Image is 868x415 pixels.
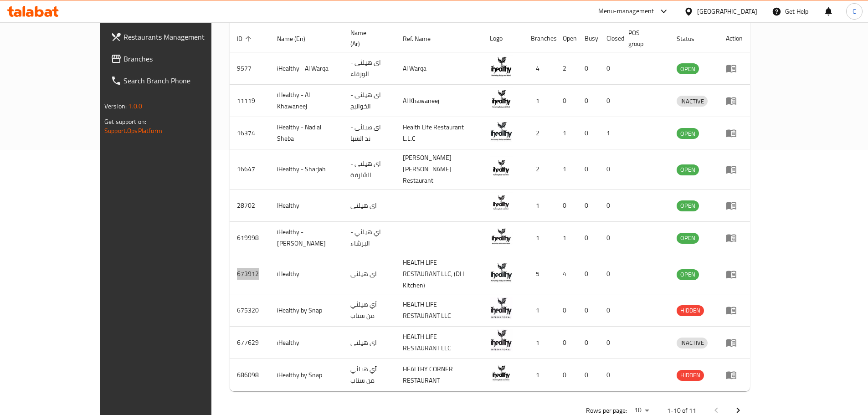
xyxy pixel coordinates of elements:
[555,117,577,149] td: 1
[677,164,699,175] span: OPEN
[555,294,577,327] td: 0
[677,233,699,243] span: OPEN
[395,294,483,327] td: HEALTH LIFE RESTAURANT LLC
[726,337,743,348] div: Menu
[490,156,513,179] img: iHealthy - Sharjah
[270,52,344,85] td: iHealthy - Al Warqa
[677,338,708,348] span: INACTIVE
[230,85,270,117] td: 11119
[677,269,699,280] span: OPEN
[677,128,699,139] span: OPEN
[230,149,270,190] td: 16647
[350,27,384,49] span: Name (Ar)
[343,294,395,327] td: آي هيلثي من سناب
[555,190,577,222] td: 0
[270,222,344,254] td: iHealthy - [PERSON_NAME]
[577,25,599,52] th: Busy
[677,64,699,74] span: OPEN
[524,117,555,149] td: 2
[555,25,577,52] th: Open
[490,261,513,284] img: iHealthy
[230,52,270,85] td: 9577
[577,85,599,117] td: 0
[490,87,513,110] img: iHealthy - Al Khawaneej
[343,222,395,254] td: اي هيلثي - البرشاء
[123,53,237,64] span: Branches
[343,149,395,190] td: اى هيلثى - الشارقة
[230,117,270,149] td: 16374
[524,359,555,391] td: 1
[524,149,555,190] td: 2
[395,149,483,190] td: [PERSON_NAME] [PERSON_NAME] Restaurant
[230,222,270,254] td: 619998
[230,359,270,391] td: 686098
[343,117,395,149] td: اى هيلثى - ند الشبا
[555,359,577,391] td: 0
[395,254,483,294] td: HEALTH LIFE RESTAURANT LLC, (DH Kitchen)
[230,294,270,327] td: 675320
[598,6,654,17] div: Menu-management
[524,294,555,327] td: 1
[524,327,555,359] td: 1
[277,33,317,44] span: Name (En)
[677,63,699,74] div: OPEN
[599,85,621,117] td: 0
[230,254,270,294] td: 673912
[230,25,750,391] table: enhanced table
[123,75,237,86] span: Search Branch Phone
[677,33,706,44] span: Status
[577,222,599,254] td: 0
[726,95,743,106] div: Menu
[104,116,146,128] span: Get support on:
[395,117,483,149] td: Health Life Restaurant L.L.C
[104,100,127,112] span: Version:
[677,370,704,381] div: HIDDEN
[599,117,621,149] td: 1
[237,33,254,44] span: ID
[726,232,743,243] div: Menu
[104,125,162,137] a: Support.OpsPlatform
[343,52,395,85] td: اى هيلثى - الورقاء
[577,254,599,294] td: 0
[599,327,621,359] td: 0
[677,269,699,280] div: OPEN
[103,48,245,70] a: Branches
[490,329,513,352] img: iHealthy
[599,52,621,85] td: 0
[599,149,621,190] td: 0
[555,52,577,85] td: 2
[677,338,708,348] div: INACTIVE
[270,149,344,190] td: iHealthy - Sharjah
[483,25,524,52] th: Logo
[395,85,483,117] td: Al Khawaneej
[599,359,621,391] td: 0
[395,52,483,85] td: Al Warqa
[403,33,442,44] span: Ref. Name
[577,190,599,222] td: 0
[599,25,621,52] th: Closed
[395,359,483,391] td: HEALTHY CORNER RESTAURANT
[677,233,699,244] div: OPEN
[719,25,750,52] th: Action
[270,359,344,391] td: iHealthy by Snap
[343,190,395,222] td: اى هيلثى
[524,190,555,222] td: 1
[103,26,245,48] a: Restaurants Management
[677,305,704,316] span: HIDDEN
[577,327,599,359] td: 0
[103,70,245,92] a: Search Branch Phone
[524,52,555,85] td: 4
[128,100,142,112] span: 1.0.0
[270,294,344,327] td: iHealthy by Snap
[726,305,743,316] div: Menu
[270,254,344,294] td: iHealthy
[343,254,395,294] td: اى هيلثى
[726,128,743,138] div: Menu
[697,6,757,16] div: [GEOGRAPHIC_DATA]
[677,96,708,107] span: INACTIVE
[555,222,577,254] td: 1
[555,254,577,294] td: 4
[599,294,621,327] td: 0
[343,85,395,117] td: اى هيلثى - الخوانيج
[524,254,555,294] td: 5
